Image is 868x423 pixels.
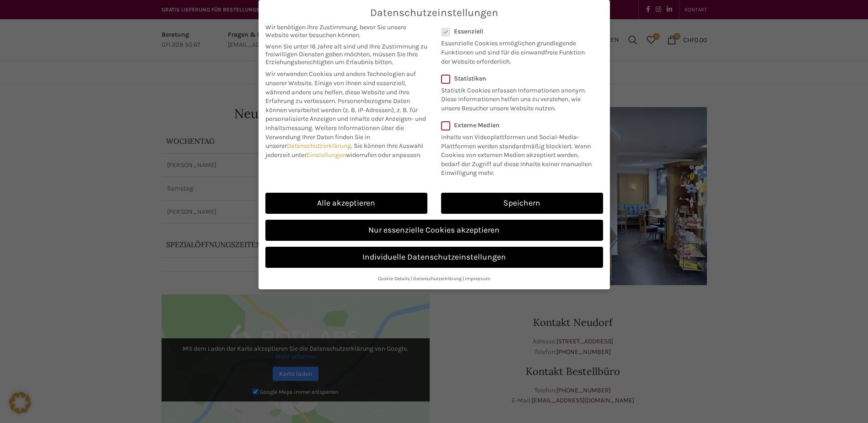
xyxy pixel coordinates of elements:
span: Personenbezogene Daten können verarbeitet werden (z. B. IP-Adressen), z. B. für personalisierte A... [265,97,426,132]
span: Sie können Ihre Auswahl jederzeit unter widerrufen oder anpassen. [265,142,423,159]
label: Externe Medien [441,121,597,129]
a: Individuelle Datenschutzeinstellungen [265,247,603,268]
a: Speichern [441,193,603,214]
span: Wenn Sie unter 16 Jahre alt sind und Ihre Zustimmung zu freiwilligen Diensten geben möchten, müss... [265,43,427,66]
label: Statistiken [441,75,591,82]
a: Datenschutzerklärung [413,276,462,282]
a: Alle akzeptieren [265,193,427,214]
a: Einstellungen [307,151,346,159]
span: Wir verwenden Cookies und andere Technologien auf unserer Website. Einige von ihnen sind essenzie... [265,70,416,105]
span: Weitere Informationen über die Verwendung Ihrer Daten finden Sie in unserer . [265,124,404,150]
a: Nur essenzielle Cookies akzeptieren [265,220,603,241]
span: Wir benötigen Ihre Zustimmung, bevor Sie unsere Website weiter besuchen können. [265,23,427,39]
a: Cookie-Details [378,276,410,282]
a: Impressum [465,276,491,282]
p: Essenzielle Cookies ermöglichen grundlegende Funktionen und sind für die einwandfreie Funktion de... [441,35,591,66]
a: Datenschutzerklärung [287,142,351,150]
p: Statistik Cookies erfassen Informationen anonym. Diese Informationen helfen uns zu verstehen, wie... [441,82,591,113]
p: Inhalte von Videoplattformen und Social-Media-Plattformen werden standardmäßig blockiert. Wenn Co... [441,129,597,178]
label: Essenziell [441,27,591,35]
span: Datenschutzeinstellungen [370,7,498,19]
